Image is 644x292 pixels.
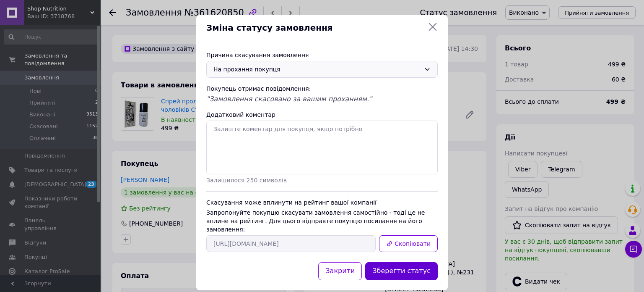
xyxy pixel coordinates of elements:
[379,235,438,252] button: Скопіювати
[206,84,438,93] div: Покупець отримає повідомлення:
[365,262,438,280] button: Зберегти статус
[206,177,287,184] span: Залишилося 250 символів
[206,111,275,118] label: Додатковий коментар
[213,65,421,74] div: На прохання покупця
[206,208,438,234] div: Запропонуйте покупцю скасувати замовлення самостійно - тоді це не вплине на рейтинг. Для цього ві...
[206,198,438,207] div: Скасування може вплинути на рейтинг вашої компанії
[206,95,372,103] span: "Замовлення скасовано за вашим проханням."
[206,22,424,34] span: Зміна статусу замовлення
[318,262,362,280] button: Закрити
[206,51,438,59] div: Причина скасування замовлення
